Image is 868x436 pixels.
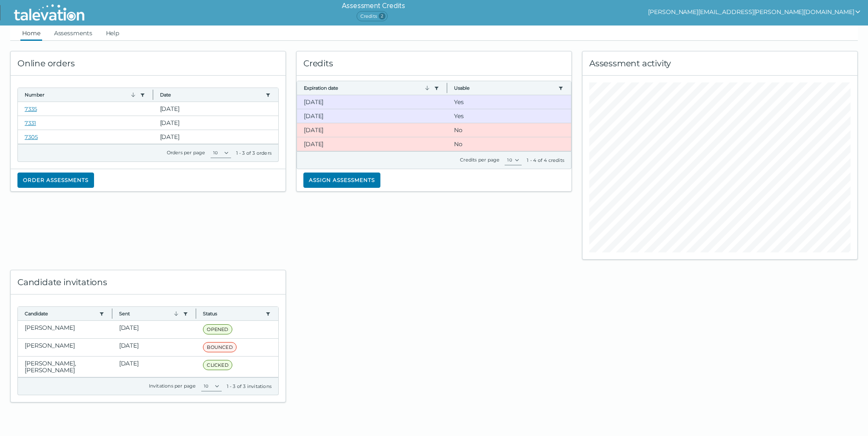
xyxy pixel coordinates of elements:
clr-dg-cell: [DATE] [297,123,447,137]
clr-dg-cell: [DATE] [112,321,197,338]
button: Number [25,91,137,98]
span: Credits [357,11,388,21]
clr-dg-cell: [DATE] [112,357,197,377]
clr-dg-cell: [DATE] [153,102,279,116]
clr-dg-cell: Yes [447,109,571,123]
button: Column resize handle [193,304,199,323]
label: Credits per page [460,157,500,163]
div: Online orders [11,51,286,76]
clr-dg-cell: [DATE] [297,109,447,123]
span: 2 [379,13,385,20]
clr-dg-cell: [DATE] [112,339,197,356]
button: Expiration date [304,85,431,91]
clr-dg-cell: No [447,137,571,151]
clr-dg-cell: [DATE] [297,95,447,109]
span: BOUNCED [203,342,236,352]
div: 1 - 3 of 3 orders [236,150,271,156]
clr-dg-cell: Yes [447,95,571,109]
button: Status [203,310,262,317]
a: 7331 [25,119,36,126]
div: 1 - 3 of 3 invitations [227,383,271,390]
div: 1 - 4 of 4 credits [527,157,564,164]
clr-dg-cell: [PERSON_NAME] [18,339,112,356]
a: Help [104,25,121,41]
div: Assessment activity [582,51,857,76]
h6: Assessment Credits [342,1,405,11]
clr-dg-cell: [DATE] [297,137,447,151]
button: Column resize handle [150,85,156,104]
img: Talevation_Logo_Transparent_white.png [10,2,88,23]
button: Candidate [25,310,96,317]
button: Column resize handle [444,79,450,97]
div: Credits [297,51,571,76]
button: Column resize handle [109,304,115,323]
label: Orders per page [167,150,206,156]
button: Usable [454,85,555,91]
a: 7305 [25,133,38,140]
clr-dg-cell: [PERSON_NAME], [PERSON_NAME] [18,357,112,377]
a: 7335 [25,105,37,112]
clr-dg-cell: [DATE] [153,116,279,130]
button: Sent [119,310,180,317]
a: Assessments [52,25,94,41]
clr-dg-cell: No [447,123,571,137]
button: Order assessments [17,173,94,188]
span: OPENED [203,324,232,334]
button: Date [160,91,263,98]
div: Candidate invitations [11,270,286,294]
span: CLICKED [203,360,232,370]
button: show user actions [648,7,861,17]
clr-dg-cell: [PERSON_NAME] [18,321,112,338]
clr-dg-cell: [DATE] [153,130,279,144]
label: Invitations per page [149,383,196,389]
a: Home [20,25,42,41]
button: Assign assessments [303,173,380,188]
